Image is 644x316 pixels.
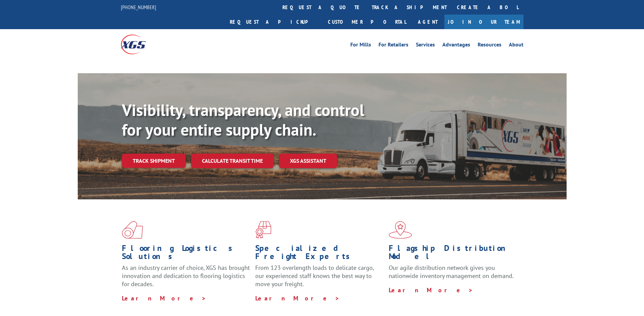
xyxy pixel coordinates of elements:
[122,244,250,264] h1: Flooring Logistics Solutions
[389,286,473,294] a: Learn More >
[478,42,501,50] a: Resources
[442,42,470,50] a: Advantages
[389,221,412,239] img: xgs-icon-flagship-distribution-model-red
[122,154,186,168] a: Track shipment
[121,4,156,11] a: [PHONE_NUMBER]
[379,42,408,50] a: For Retailers
[389,264,514,280] span: Our agile distribution network gives you nationwide inventory management on demand.
[509,42,523,50] a: About
[255,294,340,302] a: Learn More >
[122,294,206,302] a: Learn More >
[255,244,384,264] h1: Specialized Freight Experts
[122,221,143,239] img: xgs-icon-total-supply-chain-intelligence-red
[225,15,323,29] a: Request a pickup
[122,264,250,288] span: As an industry carrier of choice, XGS has brought innovation and dedication to flooring logistics...
[255,264,384,294] p: From 123 overlength loads to delicate cargo, our experienced staff knows the best way to move you...
[323,15,411,29] a: Customer Portal
[279,154,337,168] a: XGS ASSISTANT
[255,221,271,239] img: xgs-icon-focused-on-flooring-red
[122,99,364,140] b: Visibility, transparency, and control for your entire supply chain.
[389,244,517,264] h1: Flagship Distribution Model
[191,154,274,168] a: Calculate transit time
[444,15,523,29] a: Join Our Team
[416,42,435,50] a: Services
[411,15,444,29] a: Agent
[350,42,371,50] a: For Mills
